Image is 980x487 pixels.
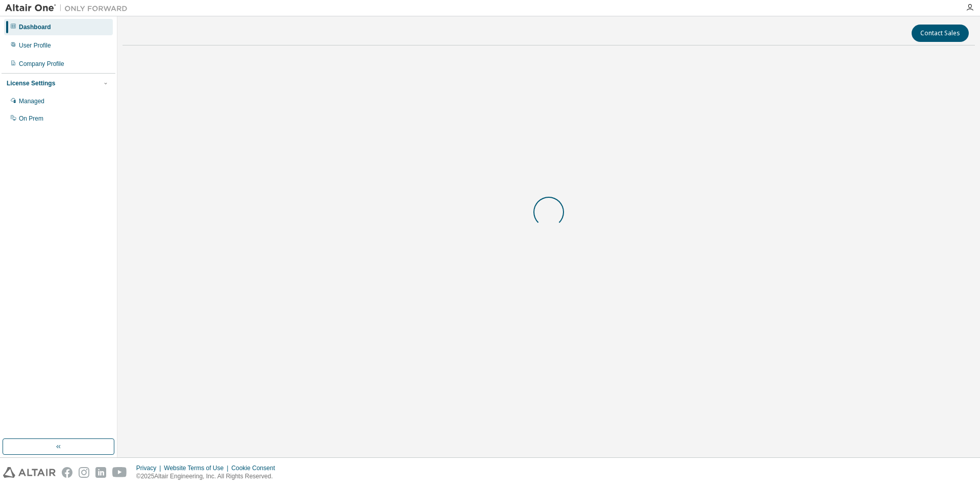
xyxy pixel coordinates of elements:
div: Dashboard [19,23,51,31]
div: License Settings [7,79,55,87]
div: Privacy [136,464,164,472]
div: User Profile [19,41,51,50]
div: Company Profile [19,60,64,68]
img: instagram.svg [79,467,89,478]
button: Contact Sales [912,25,969,42]
img: altair_logo.svg [3,467,56,478]
img: Altair One [5,3,133,13]
p: © 2025 Altair Engineering, Inc. All Rights Reserved. [136,472,281,481]
div: Managed [19,97,44,105]
img: youtube.svg [112,467,127,478]
img: linkedin.svg [95,467,106,478]
div: On Prem [19,114,43,123]
div: Website Terms of Use [164,464,231,472]
div: Cookie Consent [231,464,281,472]
img: facebook.svg [62,467,72,478]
